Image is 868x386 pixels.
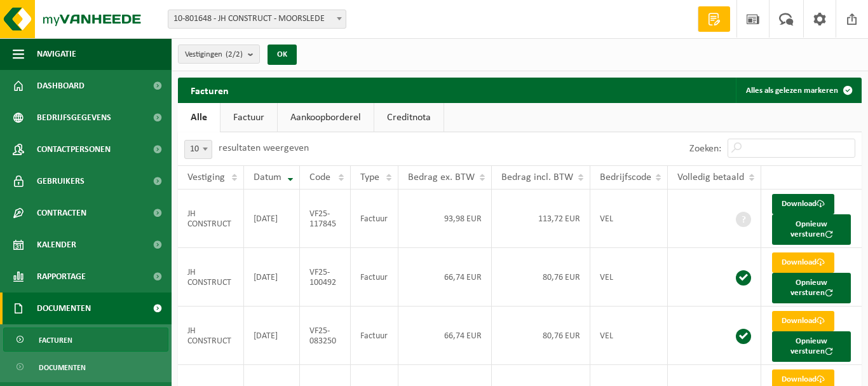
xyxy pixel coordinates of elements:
[351,190,398,248] td: Factuur
[168,10,346,29] span: 10-801648 - JH CONSTRUCT - MOORSLEDE
[590,307,668,365] td: VEL
[37,134,111,165] span: Contactpersonen
[184,140,212,159] span: 10
[37,293,91,324] span: Documenten
[39,355,86,380] span: Documenten
[300,190,351,248] td: VF25-117845
[268,45,297,65] button: OK
[492,248,590,307] td: 80,76 EUR
[772,252,834,273] a: Download
[278,103,374,132] a: Aankoopborderel
[178,45,260,64] button: Vestigingen(2/2)
[374,103,444,132] a: Creditnota
[3,355,168,379] a: Documenten
[590,248,668,307] td: VEL
[37,38,76,70] span: Navigatie
[178,78,241,102] h2: Facturen
[178,103,220,132] a: Alle
[772,194,834,214] a: Download
[226,50,243,59] count: (2/2)
[220,103,277,132] a: Factuur
[3,327,168,352] a: Facturen
[185,141,212,158] span: 10
[37,229,76,261] span: Kalender
[772,311,834,331] a: Download
[600,172,651,183] span: Bedrijfscode
[351,307,398,365] td: Factuur
[244,248,299,307] td: [DATE]
[772,214,851,245] button: Opnieuw versturen
[736,78,860,103] button: Alles als gelezen markeren
[187,172,225,183] span: Vestiging
[590,190,668,248] td: VEL
[254,172,281,183] span: Datum
[398,307,492,365] td: 66,74 EUR
[501,172,573,183] span: Bedrag incl. BTW
[309,172,330,183] span: Code
[39,328,72,352] span: Facturen
[178,248,244,307] td: JH CONSTRUCT
[398,248,492,307] td: 66,74 EUR
[219,143,309,153] label: resultaten weergeven
[300,307,351,365] td: VF25-083250
[300,248,351,307] td: VF25-100492
[398,190,492,248] td: 93,98 EUR
[244,190,299,248] td: [DATE]
[185,45,243,64] span: Vestigingen
[689,144,721,154] label: Zoeken:
[492,190,590,248] td: 113,72 EUR
[178,190,244,248] td: JH CONSTRUCT
[772,273,851,303] button: Opnieuw versturen
[37,197,86,229] span: Contracten
[168,10,346,28] span: 10-801648 - JH CONSTRUCT - MOORSLEDE
[408,172,475,183] span: Bedrag ex. BTW
[37,70,85,102] span: Dashboard
[37,165,85,197] span: Gebruikers
[677,172,744,183] span: Volledig betaald
[244,307,299,365] td: [DATE]
[492,307,590,365] td: 80,76 EUR
[360,172,379,183] span: Type
[37,261,86,293] span: Rapportage
[178,307,244,365] td: JH CONSTRUCT
[351,248,398,307] td: Factuur
[37,102,111,134] span: Bedrijfsgegevens
[772,331,851,362] button: Opnieuw versturen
